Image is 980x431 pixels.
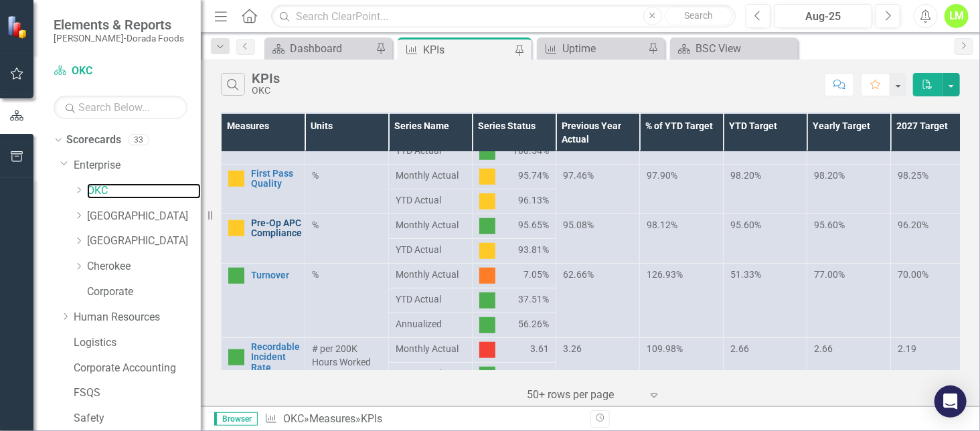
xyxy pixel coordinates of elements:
a: First Pass Quality [251,169,298,189]
span: 97.90% [647,170,677,181]
button: LM [945,4,969,28]
img: Below Plan [479,342,495,358]
span: 62.66% [563,269,594,280]
img: Above Target [228,268,244,284]
span: 98.20% [814,170,845,181]
span: Monthly Actual [396,268,465,281]
span: 126.93% [647,269,683,280]
span: 100.54% [513,144,549,160]
span: % [312,269,319,280]
span: YTD Actual [396,292,465,306]
div: Dashboard [290,40,372,57]
a: Enterprise [74,158,201,173]
img: Above Target [479,144,495,160]
span: 51.33% [730,269,761,280]
span: Browser [214,412,258,426]
small: [PERSON_NAME]-Dorada Foods [54,33,184,44]
div: KPIs [361,412,382,425]
span: 95.74% [518,169,549,185]
div: KPIs [423,41,511,58]
span: # per 200K Hours Worked [312,343,371,367]
div: » » [264,412,580,427]
img: Above Target [228,349,244,365]
a: Cherokee [87,259,201,274]
span: YTD Actual [396,193,465,207]
span: 37.51% [518,292,549,309]
a: Dashboard [268,40,372,57]
img: Caution [479,169,495,185]
span: YTD Actual [396,367,465,380]
a: FSQS [74,385,201,401]
div: Aug-25 [779,9,868,25]
img: Above Target [479,367,495,383]
a: OKC [87,183,201,199]
a: Pre-Op APC Compliance [251,218,302,239]
img: Above Target [479,218,495,234]
img: Caution [228,220,244,236]
img: Caution [479,243,495,259]
div: 33 [128,135,149,146]
span: % [312,220,319,230]
span: 98.25% [898,170,928,181]
span: 97.46% [563,170,594,181]
span: 95.65% [518,218,549,234]
span: YTD Actual [396,243,465,256]
a: Corporate Accounting [74,361,201,376]
a: [GEOGRAPHIC_DATA] [87,234,201,249]
span: Elements & Reports [54,17,184,33]
img: Caution [228,171,244,187]
span: 2.66 [814,343,833,354]
a: BSC View [673,40,795,57]
a: Logistics [74,335,201,351]
div: OKC [252,86,280,96]
input: Search Below... [54,96,187,119]
a: Scorecards [66,133,121,148]
span: 95.60% [730,220,761,230]
div: KPIs [252,71,280,86]
span: Annualized [396,317,465,331]
span: 98.20% [730,170,761,181]
a: [GEOGRAPHIC_DATA] [87,209,201,224]
div: Uptime [562,40,645,57]
a: OKC [54,64,187,79]
span: 93.81% [518,243,549,259]
span: Search [684,10,713,21]
span: 7.05% [523,268,549,284]
span: 2.39 [530,367,549,383]
img: Warning [479,268,495,284]
span: 3.61 [530,342,549,358]
span: 2.19 [898,343,916,354]
a: OKC [283,412,304,425]
a: Turnover [251,270,298,280]
a: Corporate [87,284,201,300]
span: % [312,170,319,181]
img: ClearPoint Strategy [7,15,31,39]
span: 96.13% [518,193,549,209]
img: Caution [479,193,495,209]
a: Safety [74,411,201,426]
span: Monthly Actual [396,218,465,232]
a: Uptime [540,40,645,57]
span: 96.20% [898,220,928,230]
span: 3.26 [563,343,582,354]
button: Aug-25 [774,4,872,28]
span: 95.08% [563,220,594,230]
span: 56.26% [518,317,549,333]
input: Search ClearPoint... [271,5,736,28]
span: 77.00% [814,269,845,280]
a: Measures [309,412,355,425]
span: 95.60% [814,220,845,230]
img: Above Target [479,317,495,333]
span: 109.98% [647,343,683,354]
span: Monthly Actual [396,342,465,355]
a: Recordable Incident Rate [251,342,300,373]
div: BSC View [696,40,795,57]
span: 98.12% [647,220,677,230]
span: 2.66 [730,343,749,354]
button: Search [665,7,732,25]
span: Monthly Actual [396,169,465,182]
span: 70.00% [898,269,928,280]
div: Open Intercom Messenger [934,385,967,418]
img: Above Target [479,292,495,309]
